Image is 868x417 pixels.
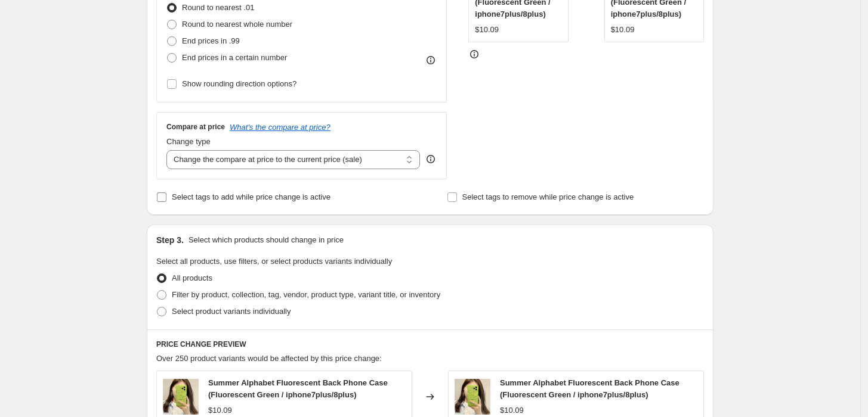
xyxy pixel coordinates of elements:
span: Summer Alphabet Fluorescent Back Phone Case (Fluorescent Green / iphone7plus/8plus) [208,378,388,399]
span: Select product variants individually [172,307,291,316]
span: Select all products, use filters, or select products variants individually [156,257,392,266]
span: Round to nearest .01 [182,3,254,12]
span: End prices in a certain number [182,53,287,62]
span: End prices in .99 [182,36,240,45]
span: Summer Alphabet Fluorescent Back Phone Case (Fluorescent Green / iphone7plus/8plus) [500,378,679,399]
img: 1e10f764-bebe-4d9c-bc9d-03801acf01ec_80x.jpg [163,379,199,415]
span: Select tags to add while price change is active [172,192,330,201]
p: Select which products should change in price [189,234,344,246]
img: 1e10f764-bebe-4d9c-bc9d-03801acf01ec_80x.jpg [455,379,490,415]
h3: Compare at price [166,122,225,132]
div: $10.09 [500,404,524,416]
span: All products [172,273,212,282]
div: $10.09 [208,404,232,416]
div: $10.09 [611,24,635,36]
div: $10.09 [475,24,499,36]
span: Round to nearest whole number [182,20,292,29]
span: Over 250 product variants would be affected by this price change: [156,354,382,363]
span: Filter by product, collection, tag, vendor, product type, variant title, or inventory [172,290,440,299]
h2: Step 3. [156,234,184,246]
h6: PRICE CHANGE PREVIEW [156,340,704,349]
span: Select tags to remove while price change is active [462,192,634,201]
span: Change type [166,137,211,146]
div: help [425,153,437,165]
button: What's the compare at price? [230,123,330,132]
span: Show rounding direction options? [182,79,296,88]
